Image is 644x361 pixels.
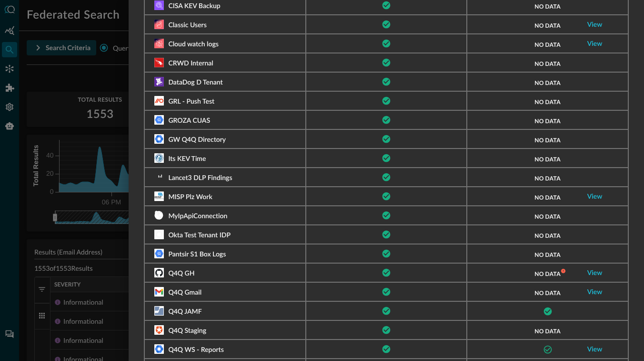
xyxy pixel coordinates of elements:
[154,191,164,201] svg: MISP
[168,232,231,239] span: Okta Test Tenant IDP
[168,98,214,105] span: GRL - Push Test
[154,58,164,67] svg: Crowdstrike Falcon
[168,328,206,334] span: Q4Q Staging
[168,270,194,277] span: Q4Q GH
[154,306,164,316] svg: JAMF Pro
[154,172,164,182] svg: Azure Log Analytics
[168,79,222,86] span: DataDog D Tenant
[168,175,232,181] span: Lancet3 DLP Findings
[587,289,603,296] a: View
[154,77,164,86] svg: Datadog
[534,289,561,297] span: No data
[154,287,164,297] svg: Gmail Messages API
[534,60,561,67] span: No data
[534,232,561,239] span: No data
[154,153,164,163] svg: CISA Known Exploitable Vulnerabilities (KEV) Catalog
[154,211,164,220] svg: ip-api (Geolocation API)
[154,268,164,277] svg: GitHubAdvancedSecurity
[168,308,201,315] span: Q4Q JAMF
[154,96,164,106] svg: PushSecurity
[168,156,206,162] span: Its KEV Time
[561,268,566,274] svg: One or more calls to this platform resulted in an error.
[168,213,227,220] span: MyIpApiConnection
[154,134,164,144] svg: Google Workspace - Directory API
[534,137,561,144] span: No data
[154,344,164,354] svg: Google Workspace - Reports API
[168,41,218,48] span: Cloud watch logs
[587,270,603,276] a: View
[534,175,561,182] span: No data
[154,230,164,239] svg: Okta
[534,328,561,335] span: No data
[154,39,164,48] svg: Amazon Cloudwatch Logs (for AWS WAFv2)
[534,41,561,48] span: No data
[154,249,164,258] svg: Google BigQuery
[587,193,603,200] a: View
[168,347,223,353] span: Q4Q WS - Reports
[168,289,201,296] span: Q4Q Gmail
[534,117,561,125] span: No data
[534,251,561,258] span: No data
[154,325,164,335] svg: Auth0
[168,194,212,201] span: MISP Plz Work
[534,3,561,10] span: No data
[168,60,213,67] span: CRWD Internal
[168,22,206,29] span: Classic Users
[534,213,561,220] span: No data
[168,3,220,10] span: CISA KEV Backup
[168,137,226,143] span: GW Q4Q Directory
[154,20,164,29] svg: Amazon Redshift
[154,115,164,125] svg: Google BigQuery
[168,117,210,124] span: GROZA CUAS
[534,98,561,106] span: No data
[534,270,561,277] span: No data
[534,156,561,163] span: No data
[534,194,561,201] span: No data
[534,22,561,29] span: No data
[168,251,226,258] span: Pantsir S1 Box Logs
[587,41,603,47] a: View
[587,346,603,353] a: View
[154,0,164,10] svg: Amazon Athena (for Amazon S3)
[534,79,561,86] span: No data
[587,21,603,28] a: View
